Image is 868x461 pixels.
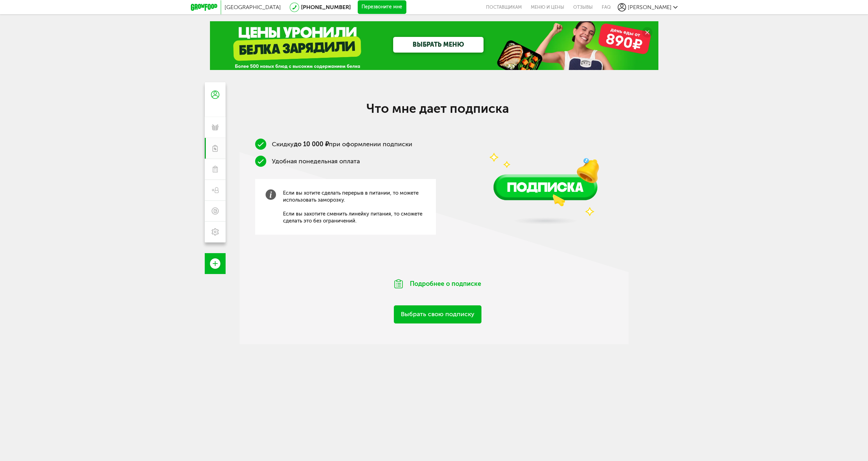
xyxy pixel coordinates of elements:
span: Скидку при оформлении подписки [272,140,412,148]
b: до 10 000 ₽ [294,140,329,148]
span: Если вы хотите сделать перерыв в питании, то можете использовать заморозку. Если вы захотите смен... [283,189,425,224]
a: [PHONE_NUMBER] [301,4,351,10]
a: Выбрать свою подписку [394,305,481,323]
span: [GEOGRAPHIC_DATA] [225,4,281,10]
img: info-grey.b4c3b60.svg [266,189,276,200]
button: Перезвоните мне [358,0,406,14]
img: vUQQD42TP1CeN4SU.png [471,100,620,232]
a: ВЫБРАТЬ МЕНЮ [393,37,484,53]
span: [PERSON_NAME] [628,4,672,10]
h2: Что мне дает подписка [299,101,577,116]
span: Удобная понедельная оплата [272,157,360,165]
div: Подробнее о подписке [375,271,500,297]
